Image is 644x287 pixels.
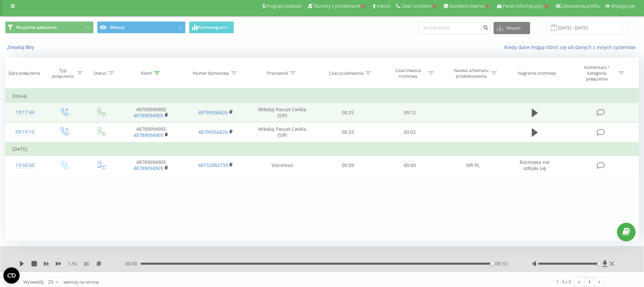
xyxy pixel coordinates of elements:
[5,142,639,156] td: [DATE]
[419,22,490,34] input: Wyszukiwanie według numeru
[266,3,302,9] span: Program poleceń
[329,70,363,76] div: Czas oczekiwania
[119,122,183,142] td: 48789094905
[68,260,77,267] span: 1.5 x
[520,159,550,171] span: Rozmowa nie odbyła się
[94,70,106,76] div: Status
[119,156,183,175] td: 48789094905
[141,70,152,76] div: Klient
[8,70,40,76] div: Data połączenia
[379,122,441,142] td: 00:02
[134,165,163,171] a: 48789094905
[503,3,543,9] span: Panel Informacyjny
[317,103,379,122] td: 00:25
[449,3,484,9] span: Numbers reserve
[494,22,530,34] button: Eksport
[504,44,639,50] a: Kiedy dane mogą różnić się od danych z innych systemów
[267,70,288,76] div: Pracownik
[248,103,317,122] td: Mikolaj Passat Cwikla (SIP)
[248,156,317,175] td: Voicemail
[48,279,53,285] div: 25
[556,278,571,285] div: 1 - 3 z 3
[12,125,38,139] div: 09:15:15
[5,21,94,33] button: Wszystkie połączenia
[314,3,360,9] span: Numery z problemami
[134,132,163,138] a: 48789094905
[317,156,379,175] td: 00:09
[23,279,43,285] span: Wyświetlij
[198,129,228,135] a: 48799356826
[119,103,183,122] td: 48789094905
[12,159,38,172] div: 13:50:00
[16,25,57,30] span: Wszystkie połączenia
[379,103,441,122] td: 09:12
[377,3,390,9] span: Klienci
[97,21,186,33] button: Główny
[577,65,617,82] div: Komentarz / kategoria połączenia
[5,89,639,103] td: Dzisiaj
[134,112,163,119] a: 48789094905
[5,44,38,50] button: Zresetuj filtry
[51,68,75,79] div: Typ połączenia
[401,3,431,9] span: Clear numbers
[317,122,379,142] td: 00:33
[125,260,141,267] span: 00:00
[495,260,507,267] span: 09:10
[379,156,441,175] td: 00:00
[248,122,317,142] td: Mikolaj Passat Cwikla (SIP)
[3,267,20,284] button: Open CMP widget
[518,70,556,76] div: Nagranie rozmowy
[440,156,505,175] td: IVR PL
[193,70,229,76] div: Numer biznesowy
[562,3,600,9] span: Ustawienia profilu
[189,21,234,33] button: Harmonogram
[12,106,38,119] div: 10:17:44
[198,109,228,116] a: 48799356826
[611,3,635,9] span: Wyloguj się
[453,68,489,79] div: Nazwa schematu przekierowania
[198,162,228,168] a: 48732082739
[597,262,600,265] div: Accessibility label
[64,279,99,285] span: wierszy na stronę
[197,25,226,30] span: Harmonogram
[390,68,426,79] div: Czas trwania rozmowy
[490,262,493,265] div: Accessibility label
[584,277,594,287] a: 1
